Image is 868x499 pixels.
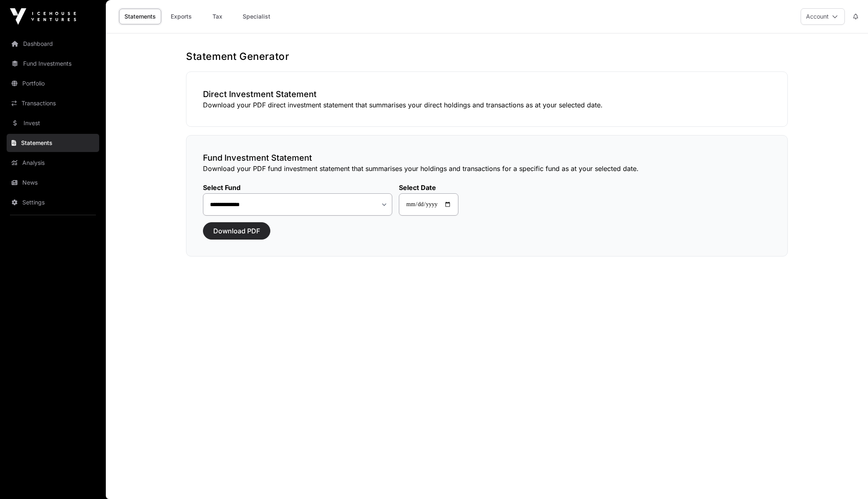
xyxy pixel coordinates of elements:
[7,55,99,73] a: Fund Investments
[801,8,845,25] button: Account
[7,154,99,172] a: Analysis
[7,94,99,112] a: Transactions
[213,226,260,236] span: Download PDF
[201,9,234,24] a: Tax
[186,50,788,63] h1: Statement Generator
[7,134,99,152] a: Statements
[203,88,771,100] h3: Direct Investment Statement
[7,74,99,93] a: Portfolio
[7,114,99,132] a: Invest
[203,152,771,164] h3: Fund Investment Statement
[203,164,771,173] p: Download your PDF fund investment statement that summarises your holdings and transactions for a ...
[165,9,198,24] a: Exports
[203,100,771,110] p: Download your PDF direct investment statement that summarises your direct holdings and transactio...
[7,193,99,211] a: Settings
[203,183,392,192] label: Select Fund
[7,35,99,53] a: Dashboard
[237,9,276,24] a: Specialist
[203,230,270,239] a: Download PDF
[119,9,161,24] a: Statements
[399,183,458,192] label: Select Date
[10,8,76,25] img: Icehouse Ventures Logo
[827,459,868,499] iframe: Chat Widget
[7,173,99,192] a: News
[203,222,270,240] button: Download PDF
